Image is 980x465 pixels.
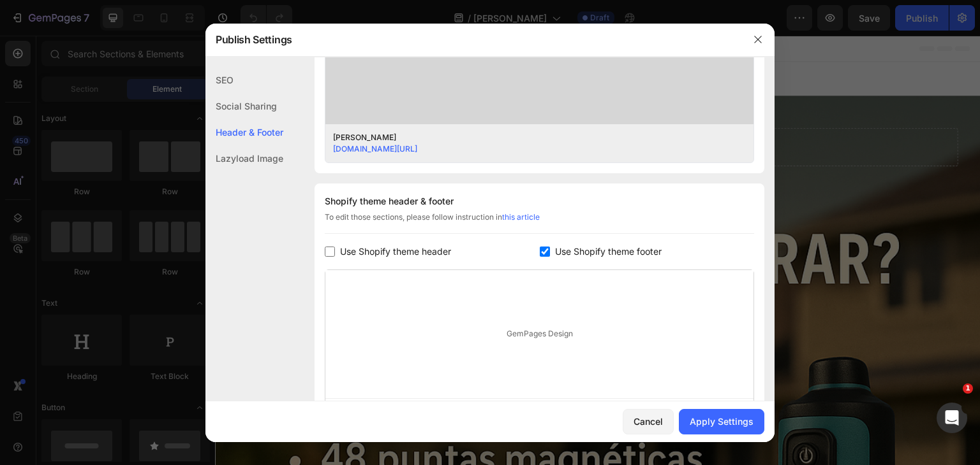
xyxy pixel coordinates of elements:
button: Cancel [623,409,674,434]
div: Shopify theme header & footer [325,194,754,209]
div: Drop element here [357,106,424,117]
a: [DOMAIN_NAME][URL] [333,144,417,154]
div: [PERSON_NAME] [333,132,726,143]
span: Use Shopify theme header [340,244,451,259]
div: Header & Footer [205,119,283,145]
span: 1 [963,383,973,394]
div: Apply Settings [690,415,754,428]
a: this article [502,212,540,222]
iframe: Intercom live chat [937,403,967,433]
span: Use Shopify theme footer [555,244,662,259]
div: Lazyload Image [205,145,283,171]
div: Cancel [634,415,663,428]
button: Apply Settings [679,409,764,434]
div: GemPages Design [325,270,754,398]
div: To edit those sections, please follow instruction in [325,211,754,234]
div: Social Sharing [205,93,283,119]
div: Publish Settings [205,23,741,56]
div: SEO [205,67,283,93]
